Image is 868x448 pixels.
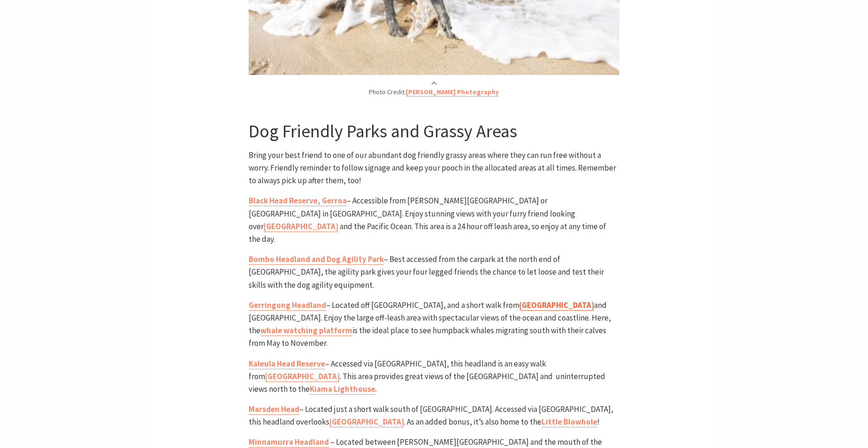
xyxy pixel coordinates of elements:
[265,371,340,382] a: [GEOGRAPHIC_DATA]
[249,254,384,265] a: Bombo Headland and Dog Agility Park
[310,384,375,395] a: Kiama Lighthouse
[249,195,575,231] span: – Accessible from [PERSON_NAME][GEOGRAPHIC_DATA] or [GEOGRAPHIC_DATA] in [GEOGRAPHIC_DATA]. Enjoy...
[249,253,619,291] p: – Best accessed from the carpark at the north end of [GEOGRAPHIC_DATA], the agility park gives yo...
[249,120,619,142] h3: Dog Friendly Parks and Grassy Areas
[249,437,329,448] a: Minnamurra Headland
[249,221,606,244] span: and the Pacific Ocean. This area is a 24 hour off leash area, so enjoy at any time of the day.
[249,300,611,349] span: – Located off [GEOGRAPHIC_DATA], and a short walk from and [GEOGRAPHIC_DATA]. Enjoy the large off...
[249,358,605,394] span: – Accessed via [GEOGRAPHIC_DATA], this headland is an easy walk from . This area provides great v...
[519,300,594,311] a: [GEOGRAPHIC_DATA]
[249,404,299,415] a: Marsden Head
[249,195,347,206] a: Black Head Reserve, Gerroa
[249,150,616,186] span: Bring your best friend to one of our abundant dog friendly grassy areas where they can run free w...
[406,88,499,97] a: [PERSON_NAME] Photography
[541,417,597,427] a: Little Blowhole
[249,403,619,428] p: – Located just a short walk south of [GEOGRAPHIC_DATA]. Accessed via [GEOGRAPHIC_DATA], this head...
[249,300,326,311] a: Gerringong Headland
[249,80,619,97] p: Photo Credit:
[264,221,338,232] a: [GEOGRAPHIC_DATA]
[329,417,404,427] a: [GEOGRAPHIC_DATA]
[249,358,325,369] a: Kaleula Head Reserve
[260,325,352,336] a: whale watching platform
